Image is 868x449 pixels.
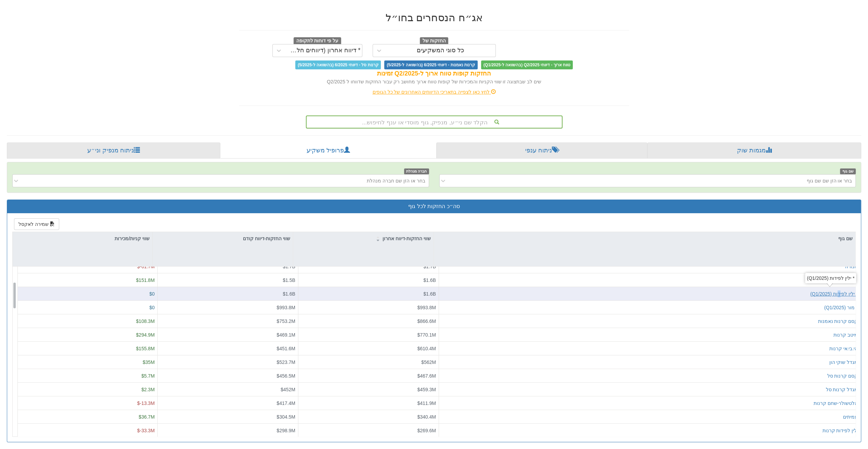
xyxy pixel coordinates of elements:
[149,291,155,296] span: $0
[283,263,295,269] span: $1.7B
[277,304,295,310] span: $993.8M
[810,290,858,297] button: * ילין לפידות (Q1/2025)
[139,414,155,419] span: $36.7M
[420,37,449,45] span: החזקות של
[239,69,629,78] div: החזקות קופות טווח ארוך ל-Q2/2025 זמינות
[404,168,429,174] span: חברה מנהלת
[234,89,634,95] div: לחץ כאן לצפייה בתאריכי הדיווחים האחרונים של כל הגופים
[136,332,155,337] span: $294.9M
[136,318,155,324] span: $108.3M
[294,37,341,45] span: על פי דוחות לתקופה
[141,373,155,378] span: $5.7M
[417,427,436,433] span: $269.6M
[307,116,562,128] div: הקלד שם ני״ע, מנפיק, גוף מוסדי או ענף לחיפוש...
[417,373,436,378] span: $467.6M
[813,399,858,406] button: אלטשולר-שחם קרנות
[843,276,858,283] button: אנליסט
[417,414,436,419] span: $340.4M
[647,142,861,159] a: מגמות שוק
[845,263,858,270] button: מנורה
[423,277,436,283] span: $1.6B
[277,359,295,365] span: $523.7M
[277,318,295,324] span: $753.2M
[293,232,433,245] div: שווי החזקות-דיווח אחרון
[136,277,155,283] span: $151.8M
[833,331,858,338] button: מיטב קרנות
[423,291,436,296] span: $1.6B
[840,168,856,174] span: שם גוף
[481,60,573,69] span: טווח ארוך - דיווחי Q2/2025 (בהשוואה ל-Q1/2025)
[423,263,436,269] span: $1.7B
[822,427,858,434] button: ילין לפידות קרנות
[136,345,155,351] span: $155.8M
[277,345,295,351] span: $451.6M
[367,177,425,184] div: בחר או הזן שם חברה מנהלת
[239,78,629,85] div: שים לב שבתצוגה זו שווי הקניות והמכירות של קופות טווח ארוך מחושב רק עבור החזקות שדווחו ל Q2/2025
[843,413,858,420] button: עמיתים
[7,142,220,159] a: ניתוח מנפיק וני״ע
[417,318,436,324] span: $866.6M
[295,60,381,69] span: קרנות סל - דיווחי 6/2025 (בהשוואה ל-5/2025)
[137,427,155,433] span: $-33.3M
[824,304,858,311] button: * מור (Q1/2025)
[277,373,295,378] span: $456.5M
[436,142,647,159] a: ניתוח ענפי
[12,203,856,209] h3: סה״כ החזקות לכל גוף
[417,400,436,406] span: $411.9M
[827,372,858,379] button: קסם קרנות סל
[141,386,155,392] span: $2.3M
[153,232,293,245] div: שווי החזקות-דיווח קודם
[277,427,295,433] span: $298.9M
[277,332,295,337] span: $469.1M
[220,142,436,159] a: פרופיל משקיע
[283,277,295,283] span: $1.5B
[434,232,855,245] div: שם גוף
[417,345,436,351] span: $610.4M
[829,345,858,352] button: אי.בי.אי קרנות
[287,47,361,54] div: * דיווח אחרון (דיווחים חלקיים)
[283,291,295,296] span: $1.6B
[417,304,436,310] span: $993.8M
[826,386,858,393] button: מגדל קרנות סל
[149,304,155,310] span: $0
[818,317,858,324] button: קסם קרנות נאמנות
[421,359,436,365] span: $562M
[137,263,155,269] span: $-61.7M
[807,177,852,184] div: בחר או הזן שם שם גוף
[281,386,295,392] span: $452M
[14,218,59,230] button: שמירה לאקסל
[143,359,155,365] span: $35M
[417,386,436,392] span: $459.3M
[12,232,152,245] div: שווי קניות/מכירות
[384,60,477,69] span: קרנות נאמנות - דיווחי 6/2025 (בהשוואה ל-5/2025)
[239,12,629,23] h2: אג״ח הנסחרים בחו״ל
[829,358,858,365] button: מגדל שוקי הון
[137,400,155,406] span: $-13.3M
[277,414,295,419] span: $304.5M
[417,47,464,54] div: כל סוגי המשקיעים
[417,332,436,337] span: $770.1M
[805,273,856,283] div: * ילין לפידות (Q1/2025)
[277,400,295,406] span: $417.4M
